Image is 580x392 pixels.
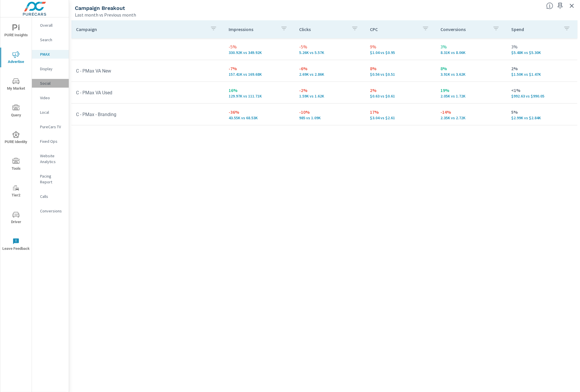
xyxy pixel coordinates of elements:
[40,109,64,115] p: Local
[511,94,573,98] p: $992.63 vs $990.05
[511,43,573,50] p: 3%
[370,26,418,32] p: CPC
[370,109,431,115] p: 17%
[229,26,276,32] p: Impressions
[0,17,32,258] div: nav menu
[229,65,290,72] p: -7%
[556,1,565,10] span: Save this to your personalized report
[229,50,290,55] p: 330,920 vs 349,919
[441,109,502,115] p: -14%
[75,11,136,18] p: Last month vs Previous month
[32,35,69,44] div: Search
[299,115,361,120] p: 985 vs 1,090
[40,138,64,144] p: Fixed Ops
[441,115,502,120] p: 2,346 vs 2,715
[40,153,64,165] p: Website Analytics
[40,194,64,199] p: Calls
[32,93,69,102] div: Video
[299,50,361,55] p: 5,262 vs 5,565
[32,79,69,88] div: Social
[32,172,69,186] div: Pacing Report
[441,87,502,94] p: 19%
[71,64,224,78] td: C - PMax VA New
[32,151,69,166] div: Website Analytics
[511,72,573,77] p: $1,495.68 vs $1,468.37
[229,109,290,115] p: -36%
[370,65,431,72] p: 8%
[441,50,502,55] p: 8,307 vs 8,061
[2,104,30,119] span: Query
[370,94,431,98] p: $0.63 vs $0.61
[32,122,69,131] div: PureCars TV
[40,208,64,214] p: Conversions
[229,87,290,94] p: 16%
[75,5,125,11] h5: Campaign Breakout
[441,26,488,32] p: Conversions
[546,2,553,9] span: This is a summary of PMAX performance results by campaign. Each column can be sorted.
[299,65,361,72] p: -6%
[511,109,573,115] p: 5%
[441,94,502,98] p: 2,053 vs 1,724
[2,211,30,225] span: Driver
[32,50,69,59] div: PMAX
[511,87,573,94] p: <1%
[40,66,64,72] p: Display
[299,109,361,115] p: -10%
[71,107,224,122] td: C - PMax - Branding
[229,115,290,120] p: 43,547 vs 68,527
[370,50,431,55] p: $1.04 vs $0.95
[32,108,69,117] div: Local
[2,185,30,199] span: Tier2
[32,137,69,146] div: Fixed Ops
[2,131,30,145] span: PURE Identity
[2,78,30,92] span: My Market
[40,51,64,57] p: PMAX
[299,72,361,77] p: 2,690 vs 2,858
[299,94,361,98] p: 1,587 vs 1,617
[32,21,69,30] div: Overall
[32,207,69,215] div: Conversions
[229,72,290,77] p: 157,407 vs 169,679
[370,87,431,94] p: 2%
[567,1,577,10] button: Exit Fullscreen
[299,87,361,94] p: -2%
[32,192,69,201] div: Calls
[511,115,573,120] p: $2,993.38 vs $2,842.10
[2,238,30,252] span: Leave Feedback
[511,65,573,72] p: 2%
[32,64,69,73] div: Display
[2,158,30,172] span: Tools
[76,26,205,32] p: Campaign
[40,80,64,86] p: Social
[441,43,502,50] p: 3%
[511,26,559,32] p: Spend
[370,43,431,50] p: 9%
[2,51,30,65] span: Advertise
[441,65,502,72] p: 8%
[370,115,431,120] p: $3.04 vs $2.61
[2,24,30,39] span: PURE Insights
[370,72,431,77] p: $0.56 vs $0.51
[299,26,347,32] p: Clicks
[71,85,224,100] td: C - PMax VA Used
[441,72,502,77] p: 3,907 vs 3,621
[511,50,573,55] p: $5,481.70 vs $5,300.52
[40,95,64,101] p: Video
[40,173,64,185] p: Pacing Report
[229,43,290,50] p: -5%
[229,94,290,98] p: 129,966 vs 111,713
[40,124,64,130] p: PureCars TV
[299,43,361,50] p: -5%
[40,22,64,28] p: Overall
[40,37,64,43] p: Search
